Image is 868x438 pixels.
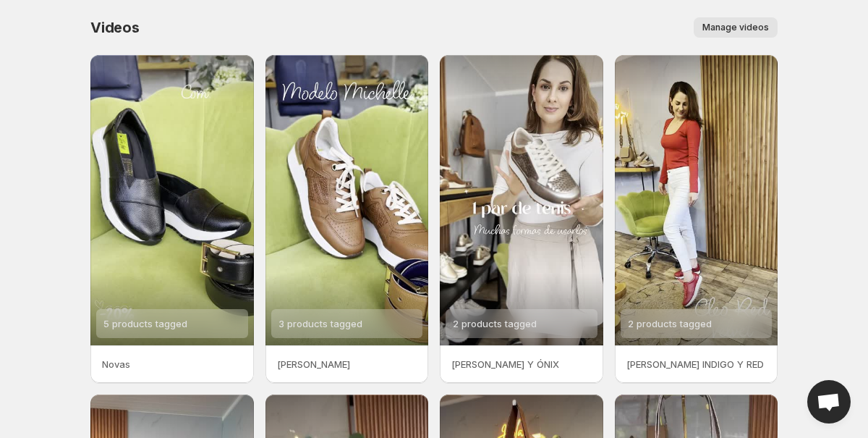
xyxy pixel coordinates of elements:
[807,380,851,424] div: Open chat
[278,318,362,329] span: 3 products tagged
[702,22,769,33] span: Manage videos
[102,357,242,371] p: Novas
[451,357,592,371] p: [PERSON_NAME] Y ÓNIX
[453,318,537,329] span: 2 products tagged
[277,357,417,371] p: [PERSON_NAME]
[90,19,140,36] span: Videos
[626,357,767,371] p: [PERSON_NAME] INDIGO Y RED
[694,17,778,38] button: Manage videos
[628,318,712,329] span: 2 products tagged
[103,318,187,329] span: 5 products tagged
